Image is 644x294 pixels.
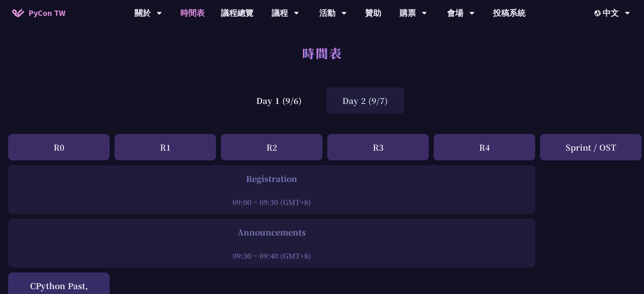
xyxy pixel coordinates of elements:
[12,9,24,17] img: Home icon of PyCon TW 2025
[240,87,318,114] div: Day 1 (9/6)
[12,226,531,238] div: Announcements
[28,7,65,19] span: PyCon TW
[221,134,322,160] div: R2
[115,134,216,160] div: R1
[4,3,73,23] a: PyCon TW
[594,10,603,16] img: Locale Icon
[12,197,531,207] div: 09:00 ~ 09:30 (GMT+8)
[326,87,404,114] div: Day 2 (9/7)
[327,134,429,160] div: R3
[12,173,531,185] div: Registration
[540,134,642,160] div: Sprint / OST
[8,134,110,160] div: R0
[434,134,535,160] div: R4
[12,251,531,261] div: 09:30 ~ 09:40 (GMT+8)
[302,41,342,65] h1: 時間表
